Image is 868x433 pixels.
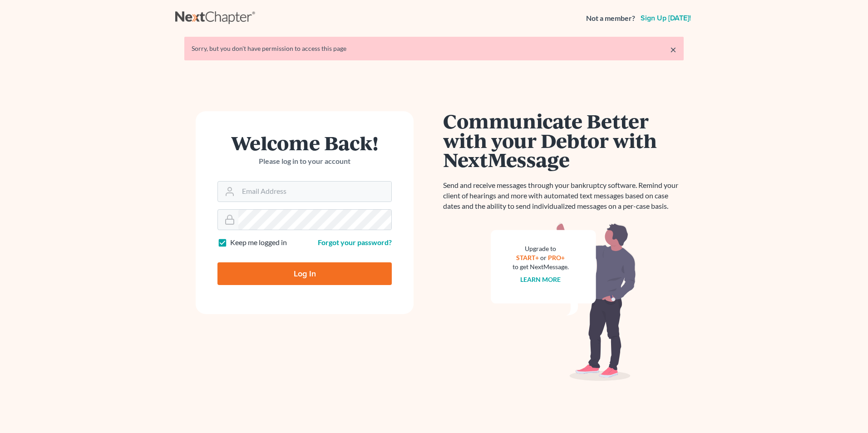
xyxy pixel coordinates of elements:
a: PRO+ [548,254,565,261]
div: Sorry, but you don't have permission to access this page [192,44,676,53]
input: Email Address [238,182,391,202]
p: Please log in to your account [217,156,392,167]
p: Send and receive messages through your bankruptcy software. Remind your client of hearings and mo... [443,180,684,212]
div: Upgrade to [513,244,569,253]
h1: Communicate Better with your Debtor with NextMessage [443,111,684,169]
span: or [541,254,547,261]
a: Learn more [521,276,561,283]
a: Sign up [DATE]! [639,15,693,22]
a: × [670,44,676,55]
a: START+ [517,254,539,261]
h1: Welcome Back! [217,133,392,153]
img: nextmessage_bg-59042aed3d76b12b5cd301f8e5b87938c9018125f34e5fa2b7a6b67550977c72.svg [491,222,636,381]
label: Keep me logged in [230,237,287,248]
div: to get NextMessage. [513,262,569,271]
input: Log In [217,262,392,285]
a: Forgot your password? [318,238,392,246]
strong: Not a member? [586,13,635,24]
